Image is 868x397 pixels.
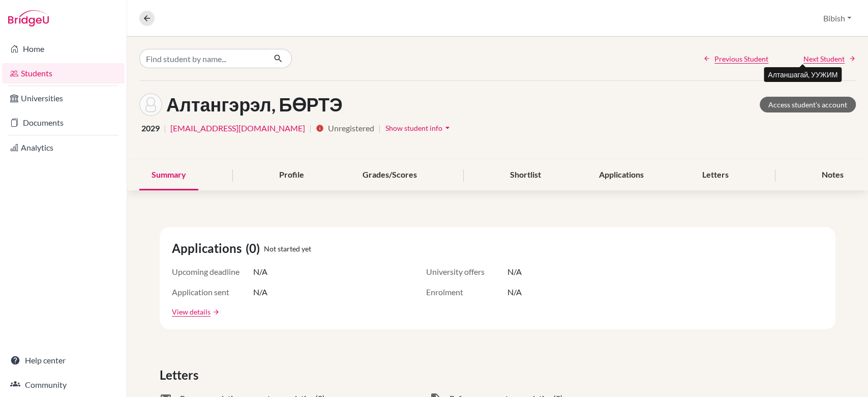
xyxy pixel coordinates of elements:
span: Application sent [172,286,253,298]
button: Bibish [819,9,856,28]
span: | [309,122,312,134]
a: Help center [2,350,125,371]
img: Bridge-U [8,10,49,26]
div: Letters [690,160,741,190]
span: Next Student [803,53,845,64]
input: Find student by name... [139,49,265,68]
span: Show student info [385,124,442,132]
span: | [378,122,381,134]
span: N/A [253,266,267,278]
a: Universities [2,88,125,108]
span: Not started yet [264,243,311,254]
button: Show student infoarrow_drop_down [385,120,453,136]
a: Next Student [803,53,856,64]
span: N/A [253,286,267,298]
a: [EMAIL_ADDRESS][DOMAIN_NAME] [170,122,305,134]
span: Unregistered [328,122,374,134]
a: Analytics [2,137,125,158]
div: Алтаншагай, УУЖИМ [764,67,842,82]
span: Letters [160,366,202,384]
i: arrow_drop_down [442,123,453,133]
span: University offers [426,266,507,278]
a: View details [172,306,211,317]
div: Shortlist [497,160,553,190]
span: N/A [507,286,522,298]
a: Home [2,39,125,59]
div: Grades/Scores [350,160,429,190]
div: Profile [267,160,316,190]
a: arrow_forward [211,308,220,316]
a: Access student's account [760,97,856,112]
a: Documents [2,112,125,133]
h1: Алтангэрэл, БӨРТЭ [166,94,343,116]
a: Community [2,375,125,395]
span: Applications [172,239,246,258]
i: info [316,124,324,132]
a: Students [2,63,125,83]
span: (0) [246,239,264,258]
span: N/A [507,266,522,278]
img: БӨРТЭ Алтангэрэл's avatar [139,93,162,116]
span: Previous Student [714,53,768,64]
div: Applications [587,160,656,190]
a: Previous Student [703,53,768,64]
span: Upcoming deadline [172,266,253,278]
div: Notes [810,160,856,190]
div: Summary [139,160,198,190]
span: | [164,122,166,134]
span: Enrolment [426,286,507,298]
span: 2029 [141,122,160,134]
